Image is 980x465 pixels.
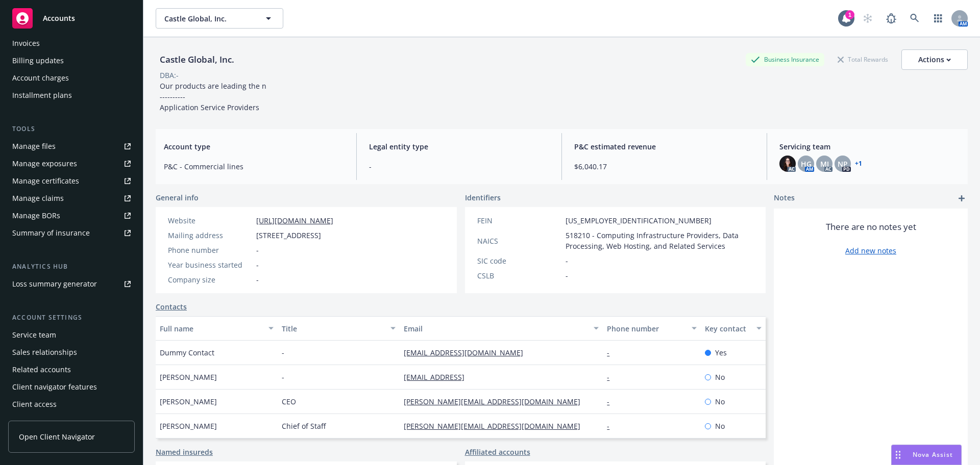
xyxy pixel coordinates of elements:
span: Castle Global, Inc. [164,13,253,24]
a: Search [904,8,925,29]
div: Mailing address [168,230,252,241]
span: - [369,161,549,172]
a: Named insureds [156,447,213,457]
div: Business Insurance [746,53,824,66]
span: - [566,270,568,281]
button: Email [400,316,603,341]
a: [EMAIL_ADDRESS] [404,372,473,382]
a: [EMAIL_ADDRESS][DOMAIN_NAME] [404,348,531,357]
span: [PERSON_NAME] [160,396,217,407]
div: Drag to move [892,445,904,464]
div: FEIN [477,215,561,226]
div: SIC code [477,255,561,266]
span: - [282,347,284,358]
span: No [715,372,725,382]
span: - [282,372,284,382]
a: [PERSON_NAME][EMAIL_ADDRESS][DOMAIN_NAME] [404,421,589,431]
a: Report a Bug [881,8,901,29]
span: HG [801,159,812,169]
div: Castle Global, Inc. [156,53,238,66]
div: Key contact [705,323,750,334]
div: Title [282,323,384,334]
a: Manage certificates [8,173,135,189]
div: Summary of insurance [12,225,90,241]
div: Full name [160,323,262,334]
div: Email [404,323,587,334]
div: Tools [8,124,135,134]
span: Yes [715,347,727,358]
a: Contacts [156,301,187,312]
span: There are no notes yet [826,221,916,233]
span: [PERSON_NAME] [160,372,217,382]
a: Client navigator features [8,379,135,395]
span: - [256,260,259,270]
div: 1 [845,10,854,19]
div: Related accounts [12,361,71,378]
span: [STREET_ADDRESS] [256,230,321,241]
div: Installment plans [12,87,72,104]
span: [PERSON_NAME] [160,421,217,431]
button: Actions [901,49,968,70]
a: Account charges [8,70,135,86]
span: - [256,245,259,255]
a: Switch app [928,8,948,29]
a: Affiliated accounts [465,447,530,457]
button: Full name [156,316,278,341]
span: $6,040.17 [574,161,754,172]
div: Sales relationships [12,344,77,360]
a: Service team [8,327,135,343]
span: Accounts [43,14,75,22]
div: Company size [168,274,252,285]
div: Year business started [168,260,252,270]
div: Account settings [8,313,135,323]
span: Servicing team [779,141,960,152]
div: Service team [12,327,56,343]
a: Loss summary generator [8,276,135,292]
div: Manage BORs [12,208,60,224]
a: Summary of insurance [8,225,135,241]
span: Legal entity type [369,141,549,152]
a: Accounts [8,4,135,33]
span: P&C estimated revenue [574,141,754,152]
img: photo [779,156,796,172]
a: Manage files [8,138,135,154]
div: DBA: - [160,70,179,81]
div: Client navigator features [12,379,97,395]
a: Installment plans [8,87,135,104]
div: NAICS [477,236,561,246]
a: - [607,372,618,382]
div: Website [168,215,252,226]
a: - [607,397,618,406]
div: Analytics hub [8,262,135,272]
span: 518210 - Computing Infrastructure Providers, Data Processing, Web Hosting, and Related Services [566,230,754,251]
span: CEO [282,396,296,407]
button: Title [278,316,400,341]
div: CSLB [477,270,561,281]
div: Manage certificates [12,173,79,189]
span: Chief of Staff [282,421,326,431]
a: [PERSON_NAME][EMAIL_ADDRESS][DOMAIN_NAME] [404,397,589,406]
span: Notes [774,192,795,204]
span: Nova Assist [913,450,953,459]
div: Actions [918,50,951,69]
span: P&C - Commercial lines [164,161,344,172]
div: Total Rewards [832,53,893,66]
div: Phone number [607,323,685,334]
a: +1 [855,161,862,167]
a: Client access [8,396,135,412]
span: MJ [820,159,829,169]
a: Manage BORs [8,208,135,224]
a: Manage exposures [8,156,135,172]
span: [US_EMPLOYER_IDENTIFICATION_NUMBER] [566,215,712,226]
div: Invoices [12,35,40,51]
a: add [955,192,968,204]
a: [URL][DOMAIN_NAME] [256,216,333,225]
div: Manage files [12,138,56,154]
a: Sales relationships [8,344,135,360]
a: Invoices [8,35,135,51]
span: Account type [164,141,344,152]
span: NP [838,159,848,169]
span: - [566,255,568,266]
button: Key contact [701,316,766,341]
